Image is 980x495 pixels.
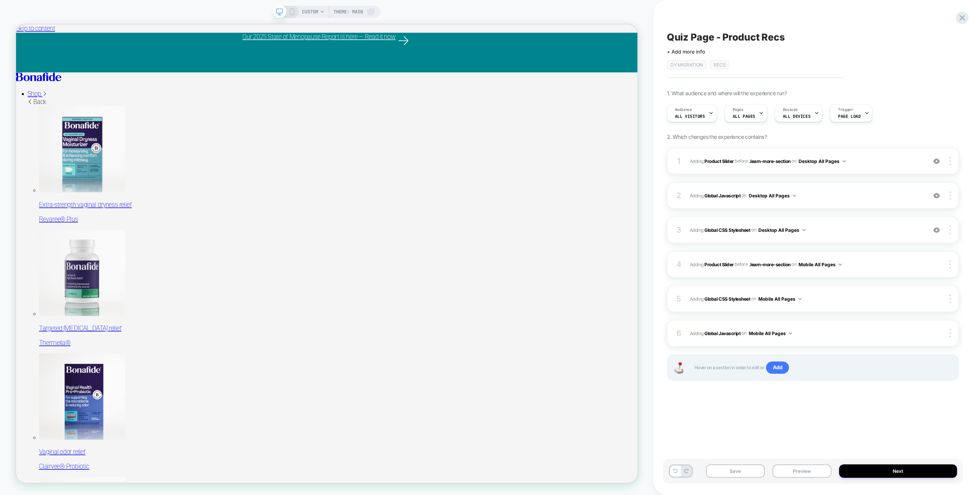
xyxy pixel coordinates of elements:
[735,261,748,267] span: BEFORE
[694,361,951,374] span: Hover on a section in order to edit or
[675,257,683,271] div: 4
[675,114,705,119] span: All Visitors
[783,114,810,119] span: ALL DEVICES
[749,158,791,164] span: .learn-more-section
[791,157,796,165] span: on
[31,274,145,389] img: Thermella
[933,227,940,233] img: crossed eye
[31,109,829,265] a: Revaree Plus Extra-strength vaginal dryness relief Revaree® Plus
[704,192,740,198] b: Global Javascript
[704,158,733,164] b: Product Slider
[839,264,842,265] img: down arrow
[667,31,785,43] span: Quiz Page - Product Recs
[749,261,791,267] span: .learn-more-section
[751,295,756,303] span: on
[31,235,829,246] p: Extra-strength vaginal dryness relief
[15,88,33,97] span: Shop
[710,60,729,69] span: Recs
[749,329,792,338] button: Mobile All Pages
[704,227,750,233] b: Global CSS Stylesheet
[671,362,687,374] img: Joystick
[690,329,923,338] span: Adding
[31,109,145,224] img: Revaree Plus
[704,330,740,336] b: Global Javascript
[667,60,707,69] span: DY Migration
[783,107,798,112] span: Devices
[758,294,802,304] button: Mobile All Pages
[675,107,692,112] span: Audience
[704,261,733,267] b: Product Slider
[675,189,683,202] div: 2
[949,329,951,337] img: close
[799,298,802,300] img: down arrow
[751,226,756,234] span: on
[799,260,842,269] button: Mobile All Pages
[749,191,796,200] button: Desktop All Pages
[733,107,743,112] span: Pages
[667,134,767,140] span: 2. Which changes the experience contains?
[949,260,951,269] img: close
[690,261,734,267] span: Adding
[799,156,846,166] button: Desktop All Pages
[773,464,831,478] button: Preview
[675,154,683,168] div: 1
[802,229,805,231] img: down arrow
[949,226,951,234] img: close
[838,114,861,119] span: Page Load
[933,158,940,164] img: crossed eye
[839,464,957,478] button: Next
[690,191,923,200] span: Adding
[742,329,746,337] span: on
[933,192,940,199] img: crossed eye
[690,294,923,304] span: Adding
[704,296,750,301] b: Global CSS Stylesheet
[31,274,829,430] a: Thermella Targeted [MEDICAL_DATA] relief Thermella®
[949,191,951,200] img: close
[31,419,829,430] p: Thermella®
[949,157,951,165] img: close
[667,49,705,55] span: + Add more info
[733,114,755,119] span: ALL PAGES
[31,254,829,265] p: Revaree® Plus
[31,400,829,411] p: Targeted [MEDICAL_DATA] relief
[793,195,796,197] img: down arrow
[791,260,796,269] span: on
[843,160,846,162] img: down arrow
[333,6,363,18] span: Theme: MAIN
[735,158,748,164] span: BEFORE
[675,326,683,340] div: 6
[758,225,805,235] button: Desktop All Pages
[789,332,792,334] img: down arrow
[690,158,734,164] span: Adding
[742,191,746,200] span: on
[766,361,789,374] span: Add
[690,225,923,235] span: Adding
[675,292,683,306] div: 5
[675,223,683,237] div: 3
[302,6,318,18] span: CUSTOM
[15,98,41,108] span: Back
[15,88,41,97] a: Shop
[667,90,787,96] span: 1. What audience and where will the experience run?
[706,464,765,478] button: Save
[949,295,951,303] img: close
[838,107,853,112] span: Trigger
